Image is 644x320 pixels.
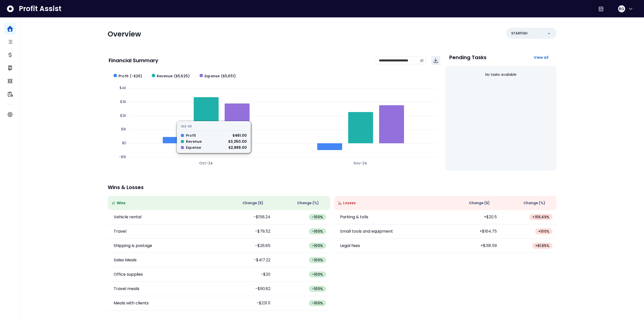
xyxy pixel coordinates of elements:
[312,229,323,234] span: -100 %
[205,74,236,79] span: Expense ($5,651)
[157,74,190,79] span: Revenue ($5,625)
[243,200,263,206] span: Change ( $ )
[420,59,424,62] svg: calendar
[449,55,487,60] p: Pending Tasks
[619,6,624,11] span: BG
[354,161,367,166] text: Nov-24
[114,286,139,292] p: Travel meals
[199,161,213,166] text: Oct-24
[122,140,126,146] text: $0
[109,58,158,63] p: Financial Summary
[114,271,143,277] p: Office supplies
[340,214,368,220] p: Parking & tolls
[449,68,552,81] div: No tasks available
[445,224,501,239] td: +$164.75
[534,55,548,60] span: View all
[297,200,319,206] span: Change (%)
[524,200,545,206] span: Change (%)
[312,272,323,277] span: -100 %
[119,85,126,90] text: $4K
[120,113,126,118] text: $2K
[219,253,274,267] td: -$417.22
[108,29,141,39] span: Overview
[538,229,549,234] span: + 100 %
[445,210,501,224] td: +$20.5
[219,267,274,282] td: -$20
[219,282,274,296] td: -$90.82
[312,258,323,263] span: -100 %
[340,243,360,249] p: Legal fees
[312,301,323,306] span: -100 %
[312,286,323,291] span: -100 %
[108,185,556,190] p: Wins & Losses
[19,4,61,13] span: Profit Assist
[219,210,274,224] td: -$158.24
[312,243,323,248] span: -100 %
[532,215,549,220] span: + 156.49 %
[219,296,274,310] td: -$231.11
[120,99,126,104] text: $3K
[114,228,126,234] p: Travel
[343,200,356,206] span: Losses
[511,31,528,36] p: STARFISH
[114,257,137,263] p: Sales Meals
[219,239,274,253] td: -$26.85
[535,243,549,248] span: + 81.85 %
[445,239,501,253] td: +$391.59
[340,228,393,234] p: Small tools and equipment
[121,127,126,132] text: $1K
[117,200,126,206] span: Wins
[114,214,141,220] p: Vehicle rental
[114,300,149,306] p: Meals with clients
[118,74,142,79] span: Profit (-$26)
[469,200,490,206] span: Change ( $ )
[219,224,274,239] td: -$78.52
[530,53,552,62] button: View all
[114,243,152,249] p: Shipping & postage
[312,215,323,220] span: -100 %
[431,56,440,65] button: Download
[119,154,126,159] text: -$1K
